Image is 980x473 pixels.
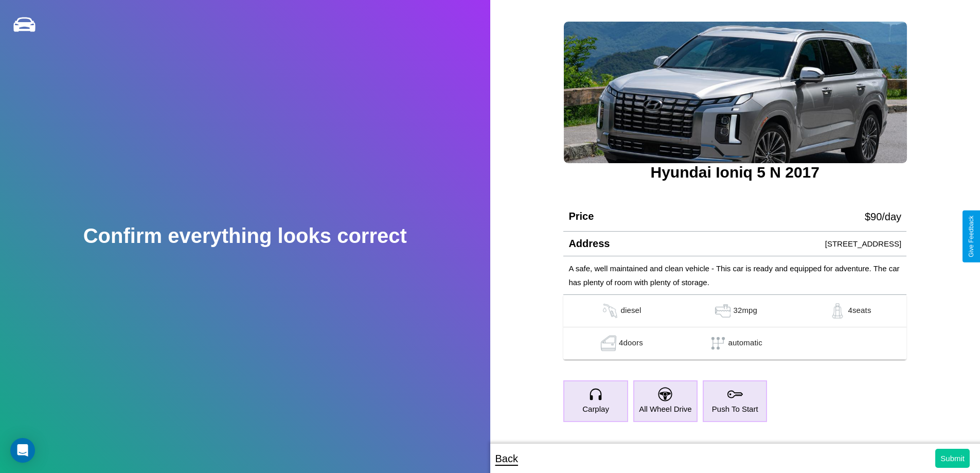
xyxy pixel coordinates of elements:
p: All Wheel Drive [639,402,692,416]
img: gas [600,303,620,319]
p: diesel [620,303,641,319]
h4: Address [568,238,610,250]
h2: Confirm everything looks correct [83,224,407,248]
div: Open Intercom Messenger [10,438,35,463]
button: Submit [935,449,970,468]
p: [STREET_ADDRESS] [825,237,901,251]
div: Give Feedback [968,216,975,257]
p: Push To Start [712,402,758,416]
p: Carplay [582,402,609,416]
p: 4 doors [619,336,643,351]
h3: Hyundai Ioniq 5 N 2017 [563,164,906,181]
h4: Price [568,211,594,222]
img: gas [827,303,848,319]
img: gas [598,336,619,351]
p: A safe, well maintained and clean vehicle - This car is ready and equipped for adventure. The car... [568,261,901,289]
p: Back [495,449,518,468]
p: 32 mpg [733,303,757,319]
p: 4 seats [848,303,871,319]
img: gas [712,303,733,319]
p: $ 90 /day [865,207,901,226]
p: automatic [728,336,762,351]
table: simple table [563,295,906,360]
